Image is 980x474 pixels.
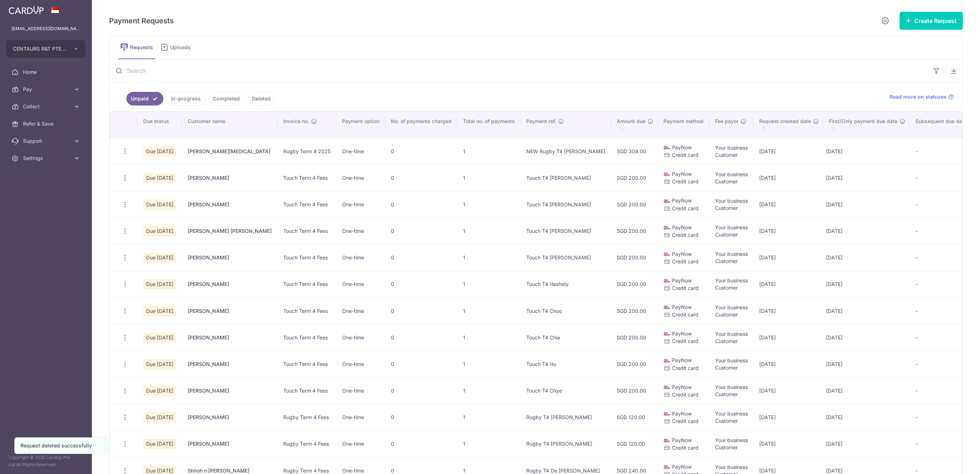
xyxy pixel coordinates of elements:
td: One-time [336,297,385,324]
td: [DATE] [823,404,910,431]
td: [DATE] [753,377,823,404]
span: PayNow [672,437,692,443]
input: Search [109,59,928,82]
td: [PERSON_NAME] [182,164,277,191]
div: Request deleted successfully [20,442,100,449]
td: 0 [385,271,457,297]
span: Due [DATE] [143,253,176,263]
span: Customer [715,338,738,344]
iframe: Opens a widget where you can find more information [934,452,973,470]
th: Payment method [658,112,709,138]
a: Read more on statuses [890,93,954,100]
td: Rugby T4 [PERSON_NAME] [521,431,611,457]
td: [DATE] [823,351,910,377]
span: PayNow [672,197,692,203]
td: 0 [385,404,457,431]
td: One-time [336,377,385,404]
th: Amount due : activate to sort column ascending [611,112,658,138]
td: One-time [336,351,385,377]
td: Touch T4 Chia [521,324,611,351]
td: SGD 304.00 [611,138,658,164]
span: Credit card [672,285,699,291]
td: Touch Term 4 Fees [277,164,336,191]
td: SGD 200.00 [611,164,658,191]
td: [PERSON_NAME][MEDICAL_DATA] [182,138,277,164]
td: Touch Term 4 Fees [277,271,336,297]
img: paynow-md-4fe65508ce96feda548756c5ee0e473c78d4820b8ea51387c6e4ad89e58a5e61.png [663,144,671,151]
span: Due [DATE] [143,439,176,449]
td: [DATE] [823,244,910,271]
th: Fee payor [709,112,753,138]
img: paynow-md-4fe65508ce96feda548756c5ee0e473c78d4820b8ea51387c6e4ad89e58a5e61.png [663,171,671,178]
td: SGD 200.00 [611,218,658,244]
td: [DATE] [823,164,910,191]
span: Credit card [672,365,699,371]
span: Due [DATE] [143,386,176,396]
td: Touch Term 4 Fees [277,377,336,404]
span: Payment ref. [526,118,556,125]
th: Request created date : activate to sort column ascending [753,112,823,138]
td: Touch Term 4 Fees [277,244,336,271]
td: [PERSON_NAME] [182,324,277,351]
td: Rugby Term 4 Fees [277,404,336,431]
td: SGD 120.00 [611,431,658,457]
td: [DATE] [823,218,910,244]
td: Rugby T4 [PERSON_NAME] [521,404,611,431]
td: SGD 120.00 [611,404,658,431]
a: Requests [118,36,155,59]
span: Your business [715,198,748,204]
span: Your business [715,224,748,230]
td: 1 [457,404,521,431]
span: Due [DATE] [143,146,176,156]
td: [PERSON_NAME] [PERSON_NAME] [182,218,277,244]
span: Amount due [617,118,645,125]
img: paynow-md-4fe65508ce96feda548756c5ee0e473c78d4820b8ea51387c6e4ad89e58a5e61.png [663,464,671,471]
td: 1 [457,138,521,164]
span: PayNow [672,464,692,470]
th: Due status [137,112,182,138]
td: 1 [457,377,521,404]
span: Customer [715,311,738,318]
td: SGD 200.00 [611,244,658,271]
a: In-progress [166,92,205,105]
td: 1 [457,351,521,377]
th: Customer name [182,112,277,138]
span: Customer [715,258,738,264]
td: [DATE] [823,271,910,297]
span: PayNow [672,277,692,283]
span: Pay [23,86,70,93]
td: 1 [457,244,521,271]
td: [DATE] [823,324,910,351]
span: Customer [715,205,738,211]
td: 1 [457,431,521,457]
td: [PERSON_NAME] [182,297,277,324]
span: Customer [715,418,738,424]
span: Collect [23,103,70,110]
td: [PERSON_NAME] [182,271,277,297]
td: [PERSON_NAME] [182,244,277,271]
td: [PERSON_NAME] [182,431,277,457]
span: Requests [130,44,155,51]
img: paynow-md-4fe65508ce96feda548756c5ee0e473c78d4820b8ea51387c6e4ad89e58a5e61.png [663,277,671,285]
td: Touch T4 [PERSON_NAME] [521,164,611,191]
span: No. of payments charged [391,118,452,125]
td: [PERSON_NAME] [182,351,277,377]
td: [DATE] [753,404,823,431]
th: First/Only payment due date : activate to sort column ascending [823,112,910,138]
span: Your business [715,251,748,257]
td: One-time [336,191,385,217]
span: Subsequent due date [915,118,967,125]
img: paynow-md-4fe65508ce96feda548756c5ee0e473c78d4820b8ea51387c6e4ad89e58a5e61.png [663,437,671,444]
span: PayNow [672,224,692,230]
td: 0 [385,191,457,217]
span: Your business [715,331,748,337]
td: SGD 200.00 [611,377,658,404]
td: 0 [385,218,457,244]
span: Customer [715,285,738,291]
span: Credit card [672,232,699,238]
span: PayNow [672,171,692,177]
td: SGD 200.00 [611,191,658,217]
td: Touch T4 Chye [521,377,611,404]
td: One-time [336,138,385,164]
th: Invoice no. [277,112,336,138]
